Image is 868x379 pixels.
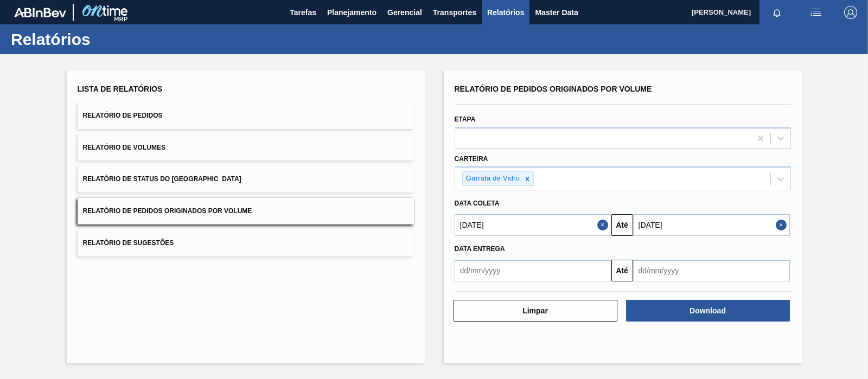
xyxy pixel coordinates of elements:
[455,260,611,281] input: dd/mm/yyyy
[78,198,414,224] button: Relatório de Pedidos Originados por Volume
[455,214,611,236] input: dd/mm/yyyy
[455,115,476,123] label: Etapa
[11,33,203,46] h1: Relatórios
[633,214,790,236] input: dd/mm/yyyy
[776,214,790,236] button: Close
[78,134,414,161] button: Relatório de Volumes
[78,85,163,93] span: Lista de Relatórios
[455,155,488,163] label: Carteira
[611,214,633,236] button: Até
[78,230,414,256] button: Relatório de Sugestões
[83,112,163,119] span: Relatório de Pedidos
[455,245,505,253] span: Data Entrega
[633,260,790,281] input: dd/mm/yyyy
[535,6,578,19] span: Master Data
[78,166,414,192] button: Relatório de Status do [GEOGRAPHIC_DATA]
[455,200,500,207] span: Data coleta
[455,85,652,93] span: Relatório de Pedidos Originados por Volume
[83,144,165,151] span: Relatório de Volumes
[809,6,822,19] img: userActions
[463,172,522,185] div: Garrafa de Vidro
[78,102,414,129] button: Relatório de Pedidos
[327,6,376,19] span: Planejamento
[844,6,857,19] img: Logout
[290,6,316,19] span: Tarefas
[454,300,617,322] button: Limpar
[387,6,422,19] span: Gerencial
[83,239,174,247] span: Relatório de Sugestões
[626,300,790,322] button: Download
[433,6,476,19] span: Transportes
[83,207,252,215] span: Relatório de Pedidos Originados por Volume
[759,5,794,20] button: Notificações
[487,6,524,19] span: Relatórios
[597,214,611,236] button: Close
[14,8,66,17] img: TNhmsLtSVTkK8tSr43FrP2fwEKptu5GPRR3wAAAABJRU5ErkJggg==
[611,260,633,281] button: Até
[83,175,241,183] span: Relatório de Status do [GEOGRAPHIC_DATA]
